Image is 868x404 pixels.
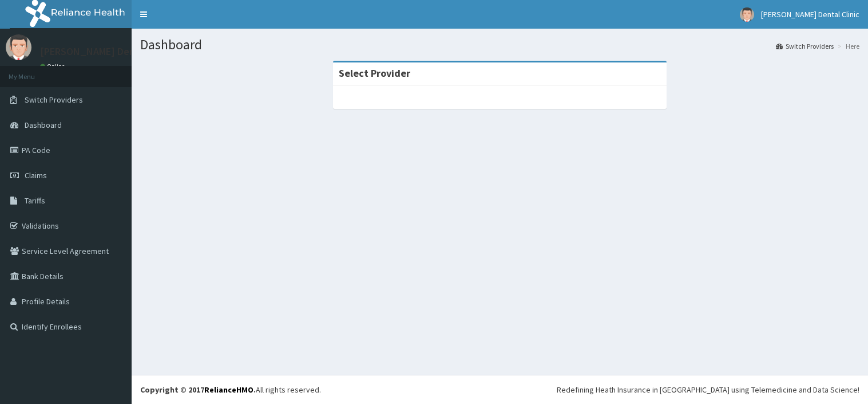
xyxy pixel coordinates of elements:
[761,9,859,19] span: [PERSON_NAME] Dental Clinic
[835,41,859,51] li: Here
[25,95,83,105] span: Switch Providers
[140,385,256,395] strong: Copyright © 2017 .
[140,37,859,52] h1: Dashboard
[25,120,62,130] span: Dashboard
[339,66,410,80] strong: Select Provider
[40,46,174,57] p: [PERSON_NAME] Dental Clinic
[557,384,859,395] div: Redefining Heath Insurance in [GEOGRAPHIC_DATA] using Telemedicine and Data Science!
[132,375,868,404] footer: All rights reserved.
[40,62,68,70] a: Online
[6,34,31,60] img: User Image
[740,7,754,22] img: User Image
[25,195,45,206] span: Tariffs
[25,170,47,181] span: Claims
[204,385,253,395] a: RelianceHMO
[776,41,834,51] a: Switch Providers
